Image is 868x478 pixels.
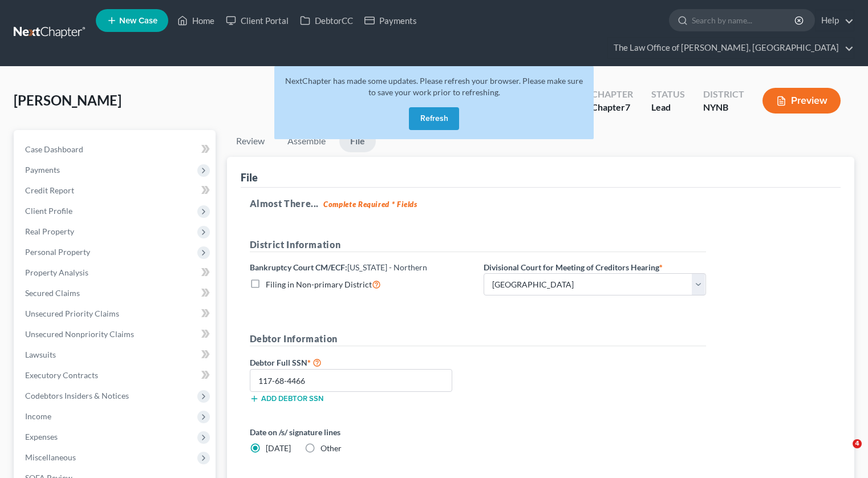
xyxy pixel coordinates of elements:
span: Executory Contracts [25,370,98,380]
a: Unsecured Nonpriority Claims [16,324,216,345]
a: Lawsuits [16,345,216,365]
span: 7 [625,102,630,112]
div: District [703,88,744,101]
span: 4 [853,439,862,448]
a: Property Analysis [16,262,216,283]
a: The Law Office of [PERSON_NAME], [GEOGRAPHIC_DATA] [608,38,854,58]
div: Chapter [591,88,633,101]
a: Payments [359,10,423,31]
h5: Debtor Information [250,332,706,346]
a: Home [172,10,220,31]
span: Miscellaneous [25,452,76,462]
a: Credit Report [16,180,216,201]
iframe: Intercom live chat [829,439,857,467]
a: Secured Claims [16,283,216,303]
span: Personal Property [25,247,90,257]
span: Client Profile [25,206,72,216]
h5: Almost There... [250,197,832,210]
span: Case Dashboard [25,144,83,154]
div: Chapter [591,101,633,114]
span: Payments [25,165,60,175]
span: Codebtors Insiders & Notices [25,391,129,400]
span: Unsecured Nonpriority Claims [25,329,134,339]
div: NYNB [703,101,744,114]
span: Income [25,411,51,421]
a: Executory Contracts [16,365,216,386]
a: Help [816,10,854,31]
a: Unsecured Priority Claims [16,303,216,324]
span: Secured Claims [25,288,80,298]
input: Search by name... [692,10,796,31]
button: Refresh [409,107,459,130]
label: Divisional Court for Meeting of Creditors Hearing [484,261,663,273]
span: Credit Report [25,185,74,195]
span: Filing in Non-primary District [266,279,372,289]
button: Preview [762,88,841,114]
input: XXX-XX-XXXX [250,369,453,392]
label: Bankruptcy Court CM/ECF: [250,261,427,273]
h5: District Information [250,238,706,252]
span: Real Property [25,226,74,236]
a: Case Dashboard [16,139,216,160]
span: NextChapter has made some updates. Please refresh your browser. Please make sure to save your wor... [285,76,583,97]
span: Expenses [25,432,58,441]
span: New Case [119,17,157,25]
span: [US_STATE] - Northern [347,262,427,272]
span: Property Analysis [25,268,88,277]
span: [PERSON_NAME] [14,92,121,108]
label: Date on /s/ signature lines [250,426,472,438]
div: Lead [651,101,685,114]
a: Client Portal [220,10,294,31]
div: File [241,171,258,184]
span: Unsecured Priority Claims [25,309,119,318]
span: Lawsuits [25,350,56,359]
span: [DATE] [266,443,291,453]
label: Debtor Full SSN [244,355,478,369]
strong: Complete Required * Fields [323,200,417,209]
a: Review [227,130,274,152]
button: Add debtor SSN [250,394,323,403]
div: Status [651,88,685,101]
a: DebtorCC [294,10,359,31]
span: Other [321,443,342,453]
